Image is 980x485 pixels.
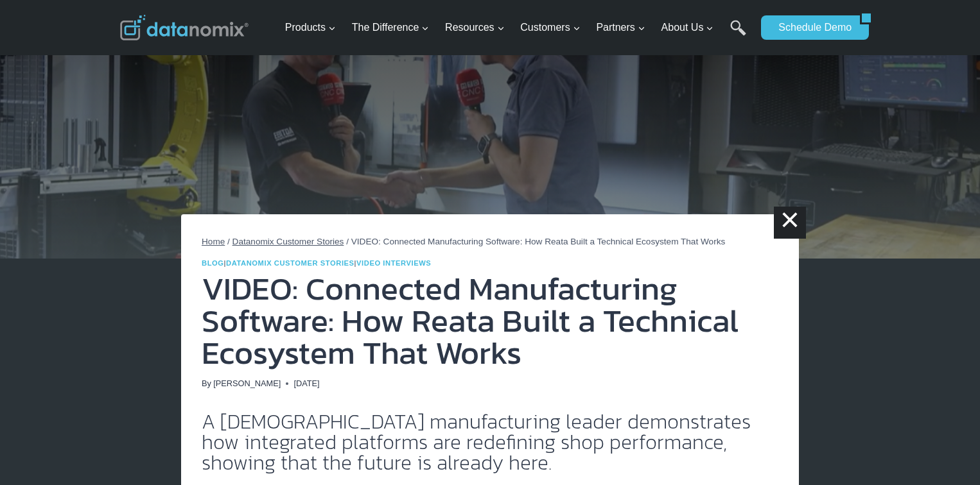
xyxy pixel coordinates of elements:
[202,259,224,267] a: Blog
[520,19,580,36] span: Customers
[202,273,778,369] h1: VIDEO: Connected Manufacturing Software: How Reata Built a Technical Ecosystem That Works
[761,15,860,40] a: Schedule Demo
[213,379,281,388] a: [PERSON_NAME]
[202,411,778,473] h2: A [DEMOGRAPHIC_DATA] manufacturing leader demonstrates how integrated platforms are redefining sh...
[227,237,230,246] span: /
[226,259,354,267] a: Datanomix Customer Stories
[120,15,249,40] img: Datanomix
[285,19,336,36] span: Products
[346,237,349,246] span: /
[661,19,714,36] span: About Us
[352,19,430,36] span: The Difference
[293,377,319,390] time: [DATE]
[730,20,746,49] a: Search
[232,237,344,246] a: Datanomix Customer Stories
[351,237,726,246] span: VIDEO: Connected Manufacturing Software: How Reata Built a Technical Ecosystem That Works
[445,19,504,36] span: Resources
[356,259,431,267] a: Video Interviews
[202,377,211,390] span: By
[202,237,225,246] a: Home
[774,207,806,239] a: ×
[596,19,645,36] span: Partners
[202,235,778,249] nav: Breadcrumbs
[280,7,755,49] nav: Primary Navigation
[202,259,431,267] span: | |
